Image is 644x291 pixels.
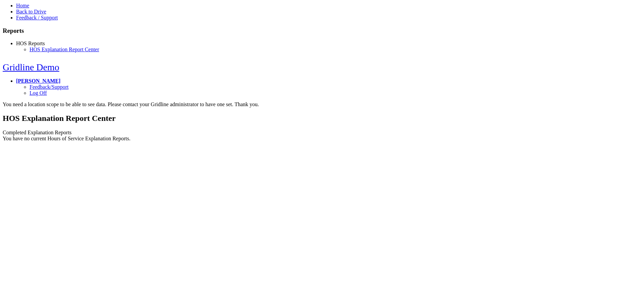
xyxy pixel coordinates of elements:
[30,90,47,96] a: Log Off
[16,9,46,14] a: Back to Drive
[16,3,29,8] a: Home
[3,27,641,34] h3: Reports
[3,114,641,123] h2: HOS Explanation Report Center
[16,78,60,84] a: [PERSON_NAME]
[16,41,45,46] a: HOS Reports
[30,47,99,52] a: HOS Explanation Report Center
[3,101,641,107] div: You need a location scope to be able to see data. Please contact your Gridline administrator to h...
[30,84,68,90] a: Feedback/Support
[3,62,59,72] a: Gridline Demo
[3,136,641,142] div: You have no current Hours of Service Explanation Reports.
[3,130,641,136] div: Completed Explanation Reports
[16,15,58,20] a: Feedback / Support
